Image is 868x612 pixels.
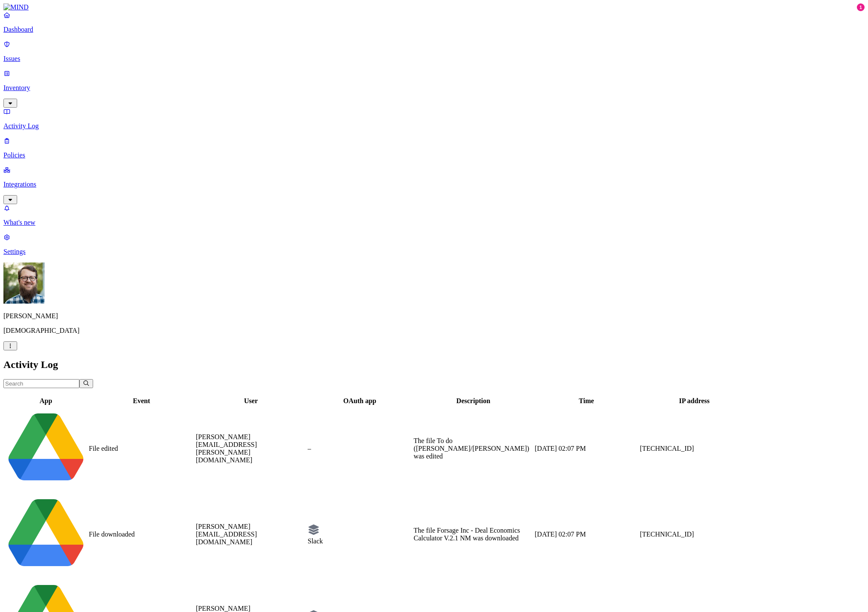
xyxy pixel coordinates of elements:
p: Policies [3,151,865,159]
p: [DEMOGRAPHIC_DATA] [3,327,865,335]
a: Settings [3,233,865,256]
span: [PERSON_NAME][EMAIL_ADDRESS][DOMAIN_NAME] [196,523,257,546]
span: [DATE] 02:07 PM [535,531,586,538]
div: [TECHNICAL_ID] [640,531,749,538]
a: Inventory [3,69,865,106]
input: Search [3,379,79,388]
div: Time [535,397,638,405]
span: [DATE] 02:07 PM [535,445,586,452]
a: MIND [3,3,865,11]
p: [PERSON_NAME] [3,312,865,320]
a: Issues [3,40,865,63]
div: User [196,397,306,405]
h2: Activity Log [3,359,865,371]
div: App [5,397,87,405]
div: OAuth app [308,397,412,405]
p: What's new [3,219,865,226]
a: Activity Log [3,108,865,130]
p: Integrations [3,181,865,188]
div: 1 [857,3,865,11]
a: Integrations [3,166,865,203]
img: google-drive [5,492,87,575]
a: Policies [3,137,865,159]
p: Activity Log [3,122,865,130]
p: Settings [3,248,865,256]
p: Dashboard [3,26,865,33]
div: The file To do ([PERSON_NAME]/[PERSON_NAME]) was edited [414,437,533,460]
span: [PERSON_NAME][EMAIL_ADDRESS][PERSON_NAME][DOMAIN_NAME] [196,433,257,464]
div: Slack [308,537,412,545]
img: fallback icon [308,524,320,536]
p: Issues [3,55,865,63]
img: MIND [3,3,29,11]
span: – [308,445,311,452]
img: google-drive [5,407,87,489]
p: Inventory [3,84,865,92]
a: What's new [3,204,865,226]
div: Event [89,397,194,405]
div: IP address [640,397,749,405]
div: [TECHNICAL_ID] [640,445,749,452]
img: Rick Heil [3,262,45,304]
div: File downloaded [89,531,194,538]
div: File edited [89,445,194,452]
div: The file Forsage Inc - Deal Economics Calculator V.2.1 NM was downloaded [414,527,533,542]
div: Description [414,397,533,405]
a: Dashboard [3,11,865,33]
